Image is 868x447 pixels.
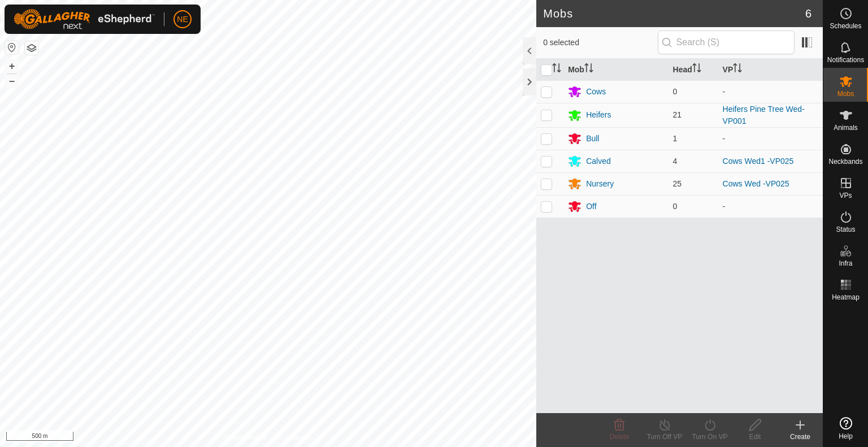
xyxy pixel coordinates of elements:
span: 6 [805,5,811,22]
p-sorticon: Activate to sort [552,65,561,74]
span: Notifications [827,57,864,63]
a: Heifers Pine Tree Wed-VP001 [723,105,805,125]
span: Status [836,226,855,233]
div: Turn Off VP [642,432,687,442]
button: – [5,74,19,88]
img: Gallagher Logo [14,9,155,29]
span: Help [839,433,853,440]
h2: Mobs [543,7,805,20]
a: Contact Us [279,432,313,442]
div: Bull [586,133,599,145]
p-sorticon: Activate to sort [733,65,742,74]
div: Calved [586,155,611,167]
div: Cows [586,86,606,98]
span: NE [177,14,188,25]
td: - [718,80,823,103]
a: Privacy Policy [224,432,266,442]
a: Cows Wed -VP025 [723,179,789,188]
input: Search (S) [658,31,795,54]
span: 0 selected [543,37,657,49]
span: 4 [673,157,678,166]
span: Neckbands [828,158,862,165]
a: Cows Wed1 -VP025 [723,157,794,166]
span: Heatmap [832,294,860,301]
span: Mobs [837,90,854,97]
div: Heifers [586,109,611,121]
div: Create [778,432,823,442]
th: Head [669,59,718,81]
th: Mob [563,59,668,81]
button: Reset Map [5,41,19,54]
span: 0 [673,87,678,96]
div: Off [586,201,596,212]
div: Turn On VP [687,432,732,442]
td: - [718,195,823,218]
span: 0 [673,202,678,211]
p-sorticon: Activate to sort [584,65,593,74]
span: Schedules [830,23,861,29]
span: 21 [673,110,682,119]
span: Infra [839,260,852,267]
span: Animals [834,124,858,131]
div: Nursery [586,178,614,190]
th: VP [718,59,823,81]
button: Map Layers [25,41,38,55]
span: Delete [610,433,630,441]
a: Help [823,413,868,444]
td: - [718,127,823,150]
span: VPs [839,192,852,199]
p-sorticon: Activate to sort [692,65,701,74]
span: 1 [673,134,678,143]
span: 25 [673,179,682,188]
div: Edit [732,432,778,442]
button: + [5,59,19,73]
